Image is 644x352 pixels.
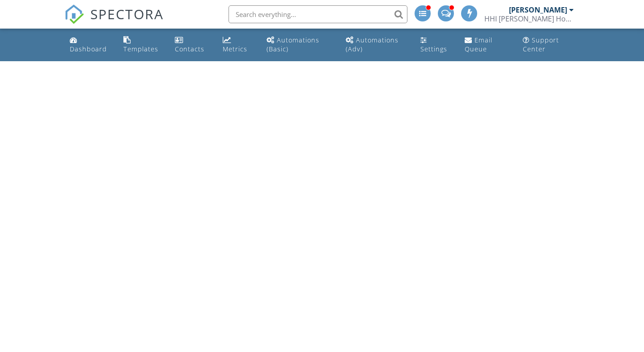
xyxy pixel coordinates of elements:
a: Automations (Basic) [263,32,335,58]
a: Support Center [519,32,578,58]
a: Metrics [219,32,255,58]
div: Support Center [523,36,559,53]
div: Automations (Adv) [346,36,398,53]
div: Automations (Basic) [267,36,319,53]
div: Email Queue [465,36,492,53]
a: Contacts [171,32,212,58]
a: Settings [417,32,453,58]
div: Dashboard [70,45,107,53]
a: Templates [120,32,164,58]
div: Settings [420,45,447,53]
div: [PERSON_NAME] [509,5,567,14]
a: SPECTORA [64,12,164,31]
div: Metrics [223,45,247,53]
a: Automations (Advanced) [342,32,410,58]
span: SPECTORA [90,4,164,23]
a: Dashboard [66,32,113,58]
div: Templates [123,45,158,53]
img: The Best Home Inspection Software - Spectora [64,4,84,24]
div: Contacts [175,45,204,53]
a: Email Queue [461,32,512,58]
div: HHI Hodge Home Inspections [484,14,574,23]
input: Search everything... [229,5,407,23]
